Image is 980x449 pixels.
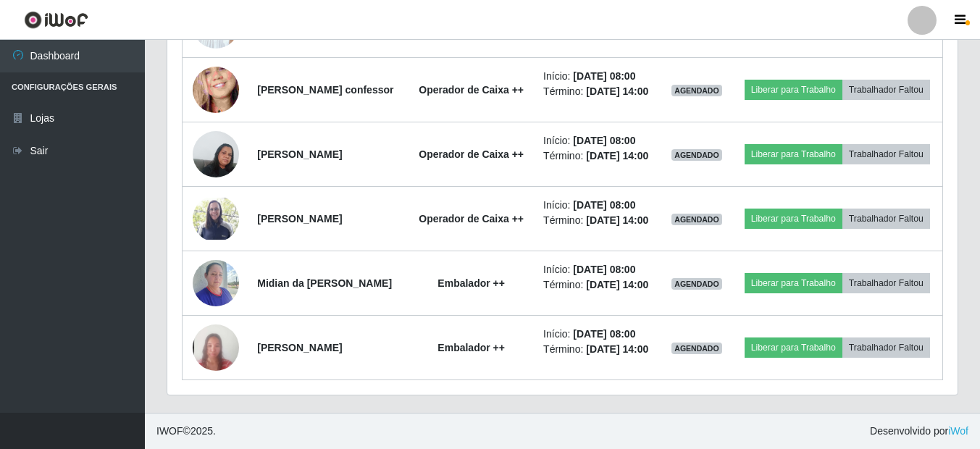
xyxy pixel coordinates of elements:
img: 1650948199907.jpeg [193,40,239,140]
span: IWOF [156,425,183,437]
time: [DATE] 14:00 [586,150,648,161]
strong: [PERSON_NAME] [257,213,342,224]
li: Início: [543,198,653,213]
button: Trabalhador Faltou [842,80,930,100]
strong: [PERSON_NAME] confessor [257,84,393,96]
time: [DATE] 14:00 [586,343,648,355]
button: Trabalhador Faltou [842,144,930,164]
span: AGENDADO [671,85,722,96]
img: 1751565100941.jpeg [193,198,239,240]
span: AGENDADO [671,278,722,290]
time: [DATE] 08:00 [573,135,635,146]
button: Liberar para Trabalho [745,337,842,358]
li: Início: [543,327,653,342]
strong: [PERSON_NAME] [257,148,342,160]
strong: Operador de Caixa ++ [419,84,524,96]
span: AGENDADO [671,149,722,161]
time: [DATE] 08:00 [573,70,635,82]
strong: Operador de Caixa ++ [419,148,524,160]
span: Desenvolvido por [870,424,968,439]
time: [DATE] 14:00 [586,214,648,226]
span: © 2025 . [156,424,216,439]
li: Término: [543,148,653,164]
img: 1731544336214.jpeg [193,298,239,398]
button: Trabalhador Faltou [842,209,930,229]
button: Trabalhador Faltou [842,273,930,293]
time: [DATE] 08:00 [573,264,635,275]
li: Início: [543,133,653,148]
li: Término: [543,84,653,99]
time: [DATE] 08:00 [573,199,635,211]
button: Liberar para Trabalho [745,209,842,229]
li: Término: [543,277,653,293]
li: Início: [543,262,653,277]
img: 1723687627540.jpeg [193,252,239,314]
button: Liberar para Trabalho [745,273,842,293]
li: Início: [543,69,653,84]
strong: Embalador ++ [437,342,505,353]
span: AGENDADO [671,343,722,354]
strong: Embalador ++ [437,277,505,289]
img: CoreUI Logo [24,11,88,29]
strong: Midian da [PERSON_NAME] [257,277,392,289]
button: Trabalhador Faltou [842,337,930,358]
button: Liberar para Trabalho [745,80,842,100]
button: Liberar para Trabalho [745,144,842,164]
a: iWof [948,425,968,437]
time: [DATE] 14:00 [586,279,648,290]
li: Término: [543,213,653,228]
span: AGENDADO [671,214,722,225]
img: 1707874024765.jpeg [193,123,239,185]
time: [DATE] 14:00 [586,85,648,97]
strong: [PERSON_NAME] [257,342,342,353]
strong: Operador de Caixa ++ [419,213,524,224]
time: [DATE] 08:00 [573,328,635,340]
li: Término: [543,342,653,357]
